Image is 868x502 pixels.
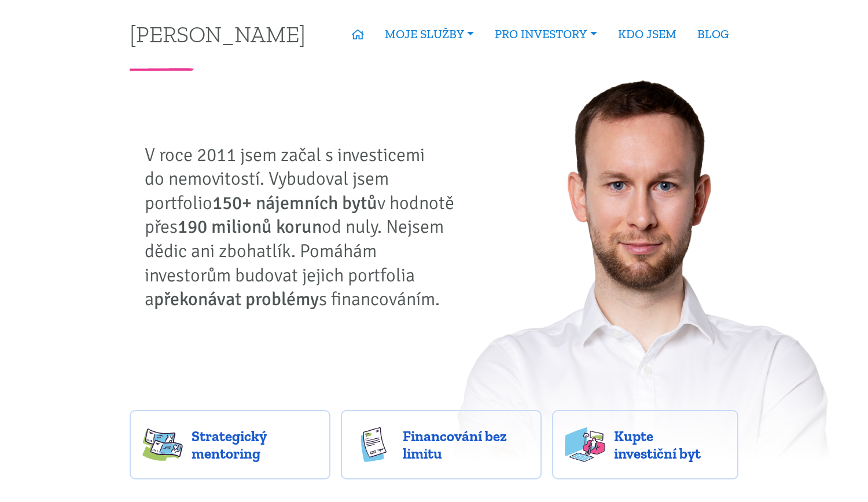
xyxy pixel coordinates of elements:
[374,21,484,47] a: MOJE SLUŽBY
[145,143,463,312] p: V roce 2011 jsem začal s investicemi do nemovitostí. Vybudoval jsem portfolio v hodnotě přes od n...
[484,21,607,47] a: PRO INVESTORY
[403,427,529,462] span: Financování bez limitu
[565,427,605,462] img: flats
[552,410,739,479] a: Kupte investiční byt
[608,21,687,47] a: KDO JSEM
[687,21,739,47] a: BLOG
[341,410,542,479] a: Financování bez limitu
[354,427,394,462] img: finance
[154,288,319,310] strong: překonávat problémy
[130,23,306,45] a: [PERSON_NAME]
[192,427,318,462] span: Strategický mentoring
[614,427,726,462] span: Kupte investiční byt
[212,192,377,214] strong: 150+ nájemních bytů
[142,427,183,462] img: strategy
[178,215,322,238] strong: 190 milionů korun
[130,410,330,479] a: Strategický mentoring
